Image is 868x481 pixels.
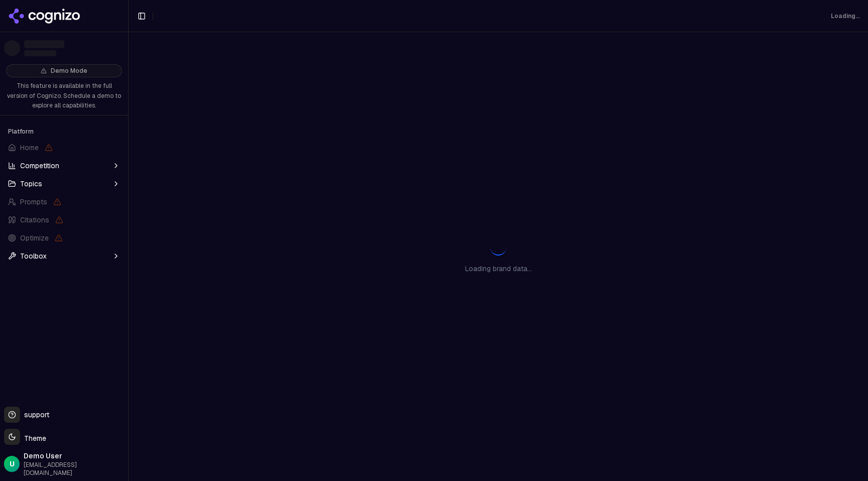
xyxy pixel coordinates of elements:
[51,67,87,75] span: Demo Mode
[20,233,49,243] span: Optimize
[20,161,59,171] span: Competition
[10,459,15,469] span: U
[20,197,47,207] span: Prompts
[20,251,47,261] span: Toolbox
[6,81,122,111] p: This feature is available in the full version of Cognizo. Schedule a demo to explore all capabili...
[20,215,49,225] span: Citations
[4,158,124,174] button: Competition
[20,179,42,189] span: Topics
[20,410,49,420] span: support
[4,124,124,140] div: Platform
[4,176,124,192] button: Topics
[20,143,39,153] span: Home
[465,264,532,274] p: Loading brand data...
[24,461,124,477] span: [EMAIL_ADDRESS][DOMAIN_NAME]
[20,434,46,443] span: Theme
[831,12,860,20] div: Loading...
[24,451,124,461] span: Demo User
[4,248,124,264] button: Toolbox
